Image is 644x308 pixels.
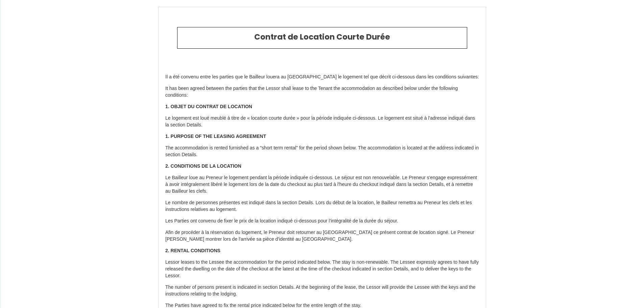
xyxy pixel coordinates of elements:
b: 1. PURPOSE OF THE LEASING AGREEMENT [165,134,266,139]
b: 1. OBJET DU CONTRAT DE LOCATION [165,104,252,109]
p: Le Bailleur loue au Preneur le logement pendant la période indiquée ci-dessous. Le séjour est non... [165,174,479,195]
p: Le nombre de personnes présentes est indiqué dans la section Details. Lors du début de la locatio... [165,199,479,213]
p: Le logement est loué meublé à titre de « location courte durée » pour la période indiquée ci-dess... [165,115,479,128]
p: It has been agreed between the parties that the Lessor shall lease to the Tenant the accommodatio... [165,85,479,99]
b: 2. RENTAL CONDITIONS [165,248,220,253]
p: The accommodation is rented furnished as a "short term rental" for the period shown below. The ac... [165,145,479,158]
p: Les Parties ont convenu de fixer le prix de la location indiqué ci-dessous pour l’intégralité de ... [165,218,479,224]
h2: Contrat de Location Courte Durée [183,32,462,42]
p: Afin de procéder à la réservation du logement, le Preneur doit retourner au [GEOGRAPHIC_DATA] ce ... [165,229,479,243]
p: Lessor leases to the Lessee the accommodation for the period indicated below. The stay is non-ren... [165,259,479,279]
p: Il a été convenu entre les parties que le Bailleur louera au [GEOGRAPHIC_DATA] le logement tel qu... [165,74,479,80]
p: The number of persons present is indicated in section Details. At the beginning of the lease, the... [165,284,479,298]
b: 2. CONDITIONS DE LA LOCATION [165,163,241,169]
